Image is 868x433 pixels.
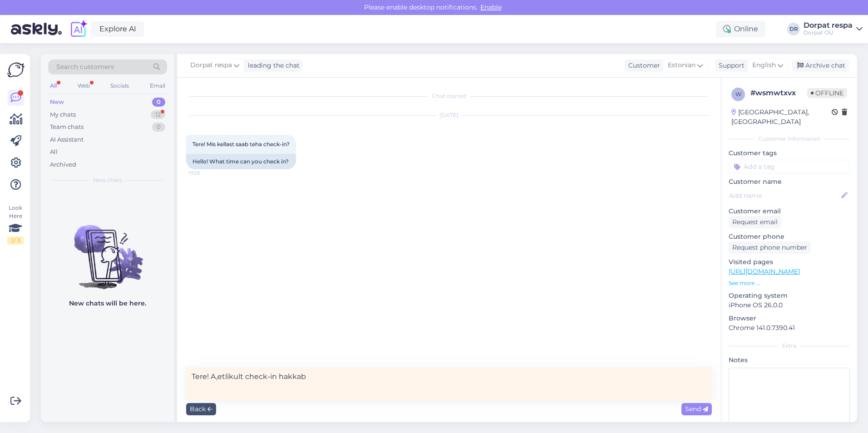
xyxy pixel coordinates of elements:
[108,80,131,92] div: Socials
[244,61,300,70] div: leading the chat
[729,342,850,350] div: Extra
[186,111,712,119] div: [DATE]
[41,209,174,290] img: No chats
[807,88,847,98] span: Offline
[192,141,290,148] span: Tere! Mis kellast saab teha check-in?
[50,123,84,132] div: Team chats
[729,279,850,287] p: See more ...
[792,59,849,72] div: Archive chat
[716,21,765,37] div: Online
[189,170,223,177] span: 17:23
[93,176,122,184] span: New chats
[729,323,850,333] p: Chrome 141.0.7390.41
[151,110,165,119] div: 12
[787,23,800,35] div: DR
[729,160,850,173] input: Add a tag
[152,98,165,107] div: 0
[731,108,832,127] div: [GEOGRAPHIC_DATA], [GEOGRAPHIC_DATA]
[685,405,708,413] span: Send
[729,314,850,323] p: Browser
[729,355,850,365] p: Notes
[752,60,776,70] span: English
[729,177,850,187] p: Customer name
[804,29,853,36] div: Dorpat OÜ
[92,21,144,37] a: Explore AI
[729,291,850,300] p: Operating system
[750,88,807,98] div: # wsmwtxvx
[50,160,76,169] div: Archived
[715,61,745,70] div: Support
[190,60,232,70] span: Dorpat respa
[729,148,850,158] p: Customer tags
[148,80,167,92] div: Email
[7,236,24,245] div: 2 / 3
[804,22,853,29] div: Dorpat respa
[76,80,92,92] div: Web
[186,154,296,169] div: Hello! What time can you check in?
[625,61,660,70] div: Customer
[50,98,64,107] div: New
[478,3,504,11] span: Enable
[729,267,800,276] a: [URL][DOMAIN_NAME]
[668,60,695,70] span: Estonian
[56,62,114,72] span: Search customers
[729,216,781,228] div: Request email
[729,257,850,267] p: Visited pages
[50,110,76,119] div: My chats
[729,207,850,216] p: Customer email
[729,300,850,310] p: iPhone OS 26.0.0
[186,367,712,400] textarea: Tere! A,etlikult check-in hakkab
[729,191,839,201] input: Add name
[50,148,58,157] div: All
[7,61,25,79] img: Askly Logo
[69,299,146,308] p: New chats will be here.
[186,403,216,415] div: Back
[48,80,59,92] div: All
[729,135,850,143] div: Customer information
[7,204,24,245] div: Look Here
[50,135,84,144] div: AI Assistant
[186,92,712,100] div: Chat started
[69,20,88,39] img: explore-ai
[735,91,741,98] span: w
[804,22,863,36] a: Dorpat respaDorpat OÜ
[729,241,811,254] div: Request phone number
[152,123,165,132] div: 0
[729,232,850,241] p: Customer phone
